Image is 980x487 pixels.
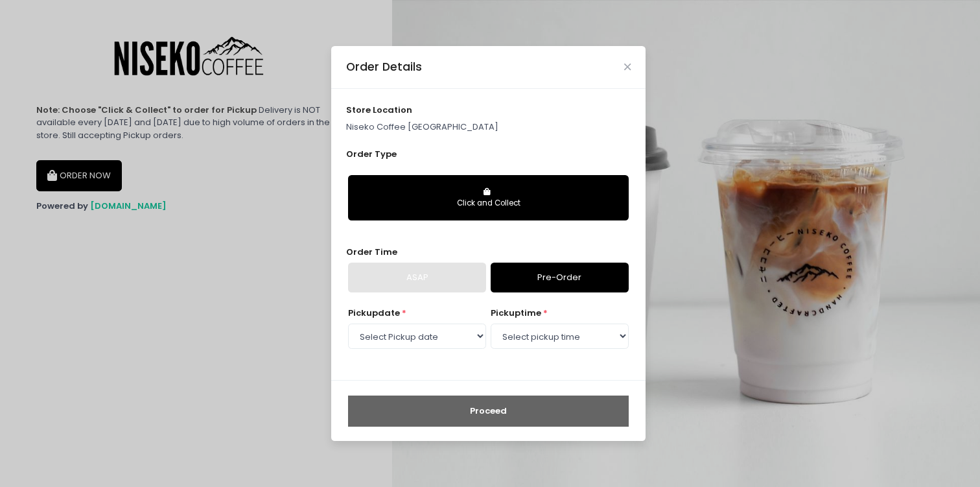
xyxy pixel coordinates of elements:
span: Order Time [346,246,397,258]
button: Proceed [348,396,629,427]
span: pickup time [491,307,541,319]
button: Close [624,64,631,70]
div: Order Details [346,58,422,75]
span: store location [346,104,412,116]
a: Pre-Order [491,263,629,292]
span: Pickup date [348,307,400,319]
span: Order Type [346,148,397,160]
p: Niseko Coffee [GEOGRAPHIC_DATA] [346,121,631,134]
div: Click and Collect [357,198,620,209]
button: Click and Collect [348,175,629,220]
